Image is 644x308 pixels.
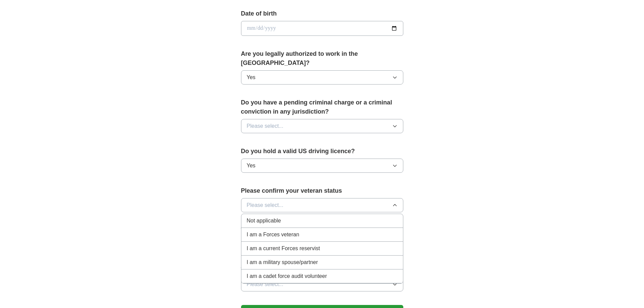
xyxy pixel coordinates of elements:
label: Are you legally authorized to work in the [GEOGRAPHIC_DATA]? [241,49,403,68]
label: Do you hold a valid US driving licence? [241,147,403,156]
span: Yes [247,162,256,170]
button: Please select... [241,198,403,212]
span: Yes [247,73,256,81]
button: Please select... [241,277,403,291]
span: Not applicable [247,217,281,225]
span: Please select... [247,122,284,130]
button: Yes [241,70,403,85]
button: Please select... [241,119,403,133]
span: I am a cadet force audit volunteer [247,272,327,280]
span: I am a current Forces reservist [247,244,320,253]
span: Please select... [247,201,284,209]
span: Please select... [247,280,284,288]
span: I am a Forces veteran [247,231,300,239]
label: Please confirm your veteran status [241,186,403,195]
button: Yes [241,159,403,173]
label: Do you have a pending criminal charge or a criminal conviction in any jurisdiction? [241,98,403,116]
span: I am a military spouse/partner [247,258,318,266]
label: Date of birth [241,9,403,18]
